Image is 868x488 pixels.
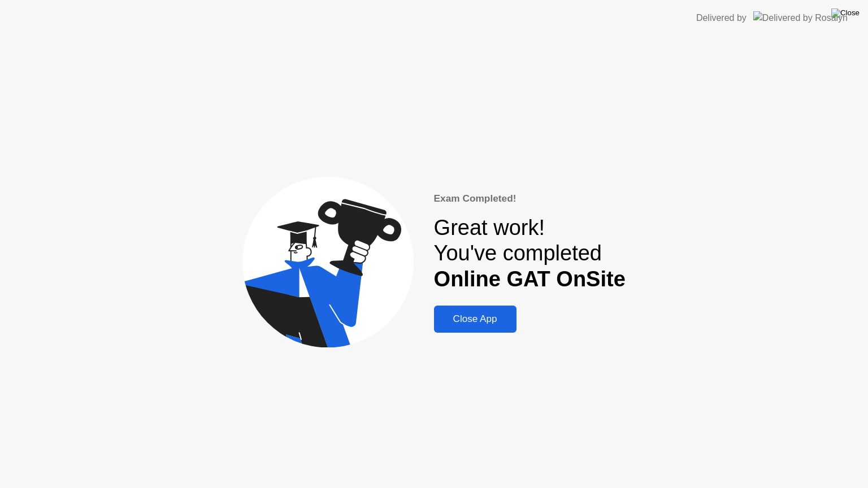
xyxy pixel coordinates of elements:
div: Close App [437,313,513,325]
div: Delivered by [696,11,747,25]
b: Online GAT OnSite [434,267,626,291]
button: Close App [434,306,517,333]
div: Exam Completed! [434,191,626,206]
div: Great work! You've completed [434,215,626,293]
img: Close [831,8,860,18]
img: Delivered by Rosalyn [753,11,848,24]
